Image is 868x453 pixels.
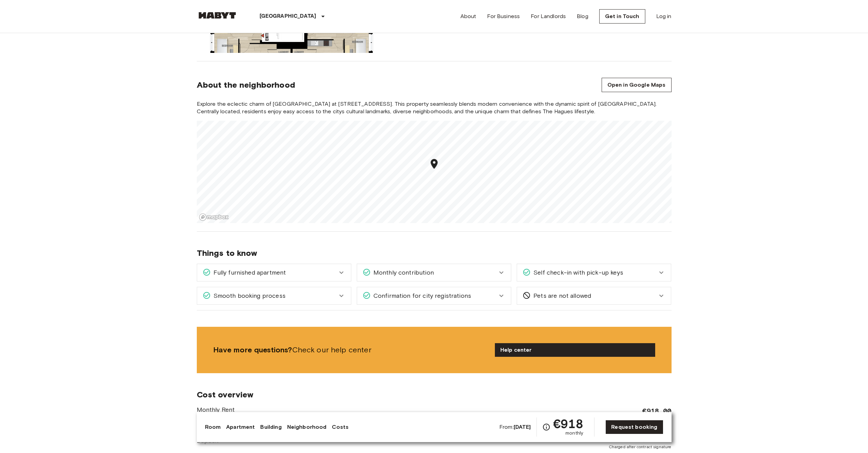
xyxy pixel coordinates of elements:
[197,390,672,400] span: Cost overview
[197,12,238,19] img: Habyt
[487,12,520,20] a: For Business
[260,12,317,20] p: [GEOGRAPHIC_DATA]
[197,248,672,258] span: Things to know
[197,264,351,281] div: Fully furnished apartment
[514,424,531,430] b: [DATE]
[197,100,672,115] span: Explore the eclectic charm of [GEOGRAPHIC_DATA] at [STREET_ADDRESS]. This property seamlessly ble...
[213,345,489,355] span: Check our help center
[205,423,221,431] a: Room
[531,268,623,277] span: Self check-in with pick-up keys
[531,12,566,20] a: For Landlords
[211,291,285,300] span: Smooth booking process
[542,423,550,431] svg: Check cost overview for full price breakdown. Please note that discounts apply to new joiners onl...
[197,405,311,414] span: Monthly Rent
[197,80,295,90] span: About the neighborhood
[260,423,281,431] a: Building
[197,121,672,223] canvas: Map
[495,343,655,357] a: Help center
[371,268,434,277] span: Monthly contribution
[357,287,511,304] div: Confirmation for city registrations
[211,268,286,277] span: Fully furnished apartment
[213,345,292,354] b: Have more questions?
[553,418,584,430] span: €918
[371,291,471,300] span: Confirmation for city registrations
[531,291,591,300] span: Pets are not allowed
[656,12,672,20] a: Log in
[565,430,583,437] span: monthly
[197,287,351,304] div: Smooth booking process
[517,287,671,304] div: Pets are not allowed
[357,264,511,281] div: Monthly contribution
[517,264,671,281] div: Self check-in with pick-up keys
[577,12,588,20] a: Blog
[602,78,672,92] a: Open in Google Maps
[609,444,672,450] span: Charged after contract signature
[642,406,671,416] span: €918.00
[499,423,531,431] span: From:
[428,158,440,172] div: Map marker
[199,213,229,221] a: Mapbox logo
[332,423,349,431] a: Costs
[226,423,255,431] a: Apartment
[599,9,645,24] a: Get in Touch
[460,12,476,20] a: About
[605,420,663,434] a: Request booking
[287,423,327,431] a: Neighborhood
